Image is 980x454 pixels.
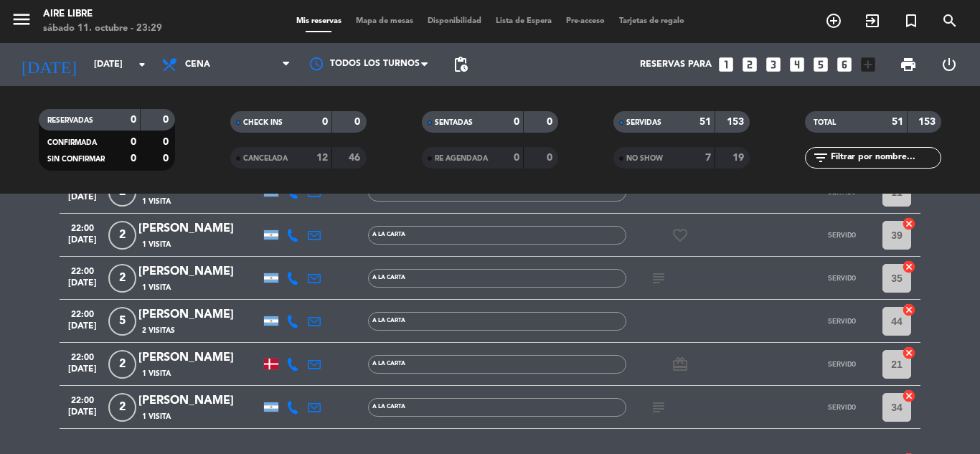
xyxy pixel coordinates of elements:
[764,55,783,74] i: looks_3
[435,119,473,126] span: SENTADAS
[612,17,692,25] span: Tarjetas de regalo
[138,392,260,410] div: [PERSON_NAME]
[489,17,559,25] span: Lista de Espera
[138,306,260,324] div: [PERSON_NAME]
[514,153,519,163] strong: 0
[829,150,941,166] input: Filtrar por nombre...
[142,196,171,207] span: 1 Visita
[828,360,856,368] span: SERVIDO
[65,305,100,321] span: 22:00
[65,407,100,424] span: [DATE]
[650,270,667,287] i: subject
[825,12,842,29] i: add_circle_outline
[559,17,612,25] span: Pre-acceso
[108,264,136,293] span: 2
[828,317,856,325] span: SERVIDO
[892,117,903,127] strong: 51
[47,139,97,146] span: CONFIRMADA
[828,403,856,411] span: SERVIDO
[903,12,920,29] i: turned_in_not
[372,232,405,237] span: A LA CARTA
[806,393,877,422] button: SERVIDO
[902,346,916,360] i: cancel
[133,56,151,73] i: arrow_drop_down
[918,117,938,127] strong: 153
[108,221,136,250] span: 2
[372,275,405,280] span: A LA CARTA
[902,303,916,317] i: cancel
[547,153,555,163] strong: 0
[514,117,519,127] strong: 0
[372,404,405,410] span: A LA CARTA
[65,278,100,295] span: [DATE]
[142,282,171,293] span: 1 Visita
[435,155,488,162] span: RE AGENDADA
[859,55,877,74] i: add_box
[814,119,836,126] span: TOTAL
[828,274,856,282] span: SERVIDO
[163,153,171,164] strong: 0
[65,262,100,278] span: 22:00
[452,56,469,73] span: pending_actions
[11,9,32,35] button: menu
[828,231,856,239] span: SERVIDO
[65,192,100,209] span: [DATE]
[142,411,171,422] span: 1 Visita
[941,12,958,29] i: search
[243,119,283,126] span: CHECK INS
[806,221,877,250] button: SERVIDO
[727,117,747,127] strong: 153
[740,55,759,74] i: looks_two
[372,361,405,366] span: A LA CARTA
[43,7,162,22] div: Aire Libre
[717,55,735,74] i: looks_one
[185,60,210,70] span: Cena
[806,307,877,336] button: SERVIDO
[108,350,136,379] span: 2
[65,219,100,235] span: 22:00
[788,55,806,74] i: looks_4
[131,153,136,164] strong: 0
[547,117,555,127] strong: 0
[928,43,969,86] div: LOG OUT
[163,137,171,147] strong: 0
[811,55,830,74] i: looks_5
[941,56,958,73] i: power_settings_new
[806,264,877,293] button: SERVIDO
[705,153,711,163] strong: 7
[672,356,689,373] i: card_giftcard
[142,368,171,379] span: 1 Visita
[65,235,100,252] span: [DATE]
[322,117,328,127] strong: 0
[11,9,32,30] i: menu
[108,307,136,336] span: 5
[138,219,260,238] div: [PERSON_NAME]
[65,348,100,364] span: 22:00
[47,117,93,124] span: RESERVADAS
[289,17,349,25] span: Mis reservas
[349,153,363,163] strong: 46
[626,155,663,162] span: NO SHOW
[732,153,747,163] strong: 19
[65,391,100,407] span: 22:00
[349,17,420,25] span: Mapa de mesas
[372,318,405,323] span: A LA CARTA
[806,350,877,379] button: SERVIDO
[420,17,489,25] span: Disponibilidad
[699,117,711,127] strong: 51
[43,22,162,36] div: sábado 11. octubre - 23:29
[835,55,854,74] i: looks_6
[138,349,260,367] div: [PERSON_NAME]
[626,119,661,126] span: SERVIDAS
[316,153,328,163] strong: 12
[142,239,171,250] span: 1 Visita
[65,364,100,381] span: [DATE]
[672,227,689,244] i: favorite_border
[11,49,87,80] i: [DATE]
[640,60,712,70] span: Reservas para
[163,115,171,125] strong: 0
[902,260,916,274] i: cancel
[354,117,363,127] strong: 0
[131,115,136,125] strong: 0
[108,393,136,422] span: 2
